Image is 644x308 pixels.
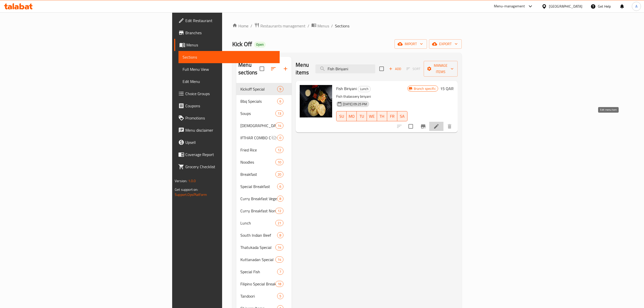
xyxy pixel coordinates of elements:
[236,83,292,95] div: Kickoff Special9
[276,282,283,286] span: 18
[174,112,280,124] a: Promotions
[185,151,276,158] span: Coverage Report
[276,172,283,177] span: 20
[387,65,403,73] span: Add item
[260,23,306,29] span: Restaurants management
[424,61,458,77] button: Manage items
[276,257,283,262] span: 14
[178,51,280,63] a: Sections
[277,269,283,275] div: items
[240,208,275,214] span: Curry Breakfast Non-Vegetarian
[336,93,407,100] p: Fish thalassery biriyani
[236,193,292,205] div: Curry Breakfast Vegetarian8
[174,161,280,173] a: Grocery Checklist
[240,123,275,129] div: Iftar Special Menu
[232,23,462,29] nav: breadcrumb
[336,85,357,92] span: Fish Biriyani
[379,113,385,120] span: TH
[236,132,292,144] div: IFTHAR COMBO CHICKEN0
[174,100,280,112] a: Coupons
[357,111,367,121] button: TU
[240,244,275,250] span: Thatukada Special
[236,266,292,278] div: Special Fish7
[277,233,283,238] span: 8
[369,113,375,120] span: WE
[275,123,283,129] div: items
[236,217,292,229] div: Lunch21
[443,120,456,132] button: delete
[335,23,349,29] span: Sections
[240,293,277,299] span: Tandoori
[236,168,292,180] div: Breakfast20
[311,23,329,29] a: Menus
[358,86,370,92] span: Lunch
[275,208,283,214] div: items
[347,111,357,121] button: MO
[277,293,283,299] div: items
[236,95,292,107] div: Bbq Specials6
[277,135,283,140] span: 0
[185,164,276,170] span: Grocery Checklist
[174,27,280,39] a: Branches
[399,113,405,120] span: SA
[174,88,280,100] a: Choice Groups
[185,103,276,109] span: Coupons
[428,62,454,75] span: Manage items
[185,139,276,145] span: Upsell
[308,23,309,29] li: /
[296,61,309,76] h2: Menu items
[236,107,292,119] div: Soups13
[185,115,276,121] span: Promotions
[336,111,347,121] button: SU
[387,65,403,73] button: Add
[240,232,277,238] span: South Indian Beef
[276,245,283,250] span: 14
[174,39,280,51] a: Menus
[185,127,276,133] span: Menu disclaimer
[240,269,277,275] div: Special Fish
[341,102,369,107] span: [DATE] 09:25 PM
[275,244,283,250] div: items
[359,113,365,120] span: TU
[240,86,277,92] span: Kickoff Special
[494,3,525,9] div: Menu-management
[183,66,276,72] span: Full Menu View
[175,186,198,193] span: Get support on:
[174,148,280,161] a: Coverage Report
[389,113,395,120] span: FR
[277,232,283,238] div: items
[236,278,292,290] div: Filipino Special Breakfast18
[277,196,283,202] div: items
[240,196,277,202] span: Curry Breakfast Vegetarian
[240,147,275,153] div: Fried Rice
[275,220,283,226] div: items
[397,111,407,121] button: SA
[240,98,277,104] div: Bbq Specials
[635,4,637,9] span: A
[236,156,292,168] div: Noodles10
[240,159,275,165] span: Noodles
[275,281,283,287] div: items
[271,135,277,141] svg: Inactive section
[276,123,283,128] span: 14
[240,183,277,190] span: Special Breakfast
[276,221,283,226] span: 21
[277,183,283,190] div: items
[277,196,283,201] span: 8
[236,144,292,156] div: Fried Rice12
[174,14,280,27] a: Edit Restaurant
[240,110,275,116] span: Soups
[240,281,275,287] span: Filipino Special Breakfast
[331,23,333,29] li: /
[417,120,429,132] button: Branch-specific-item
[377,111,387,121] button: TH
[387,111,397,121] button: FR
[236,290,292,302] div: Tandoori5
